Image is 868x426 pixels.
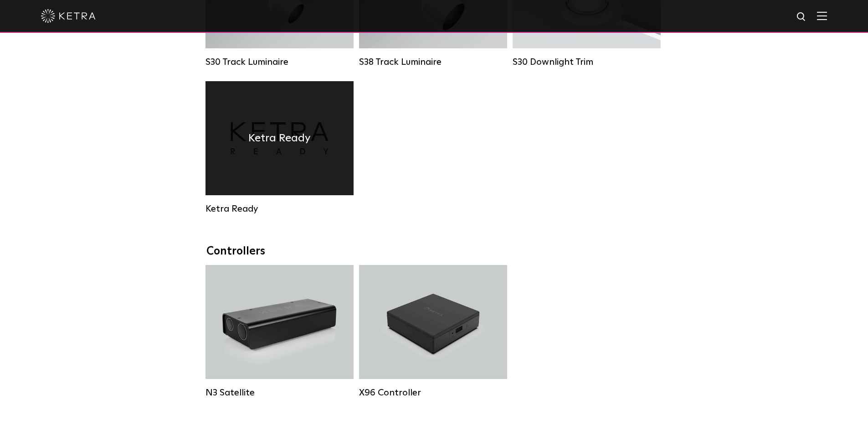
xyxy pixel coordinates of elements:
a: N3 Satellite N3 Satellite [205,265,354,398]
div: N3 Satellite [205,387,354,398]
div: S38 Track Luminaire [359,57,507,68]
div: Ketra Ready [205,203,354,214]
a: X96 Controller X96 Controller [359,265,507,398]
a: Ketra Ready Ketra Ready [205,81,354,214]
img: ketra-logo-2019-white [41,9,96,23]
div: S30 Track Luminaire [205,57,354,68]
div: X96 Controller [359,387,507,398]
h4: Ketra Ready [248,130,311,147]
img: search icon [796,11,807,23]
div: Controllers [206,245,662,258]
img: Hamburger%20Nav.svg [817,11,827,20]
div: S30 Downlight Trim [513,57,661,68]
